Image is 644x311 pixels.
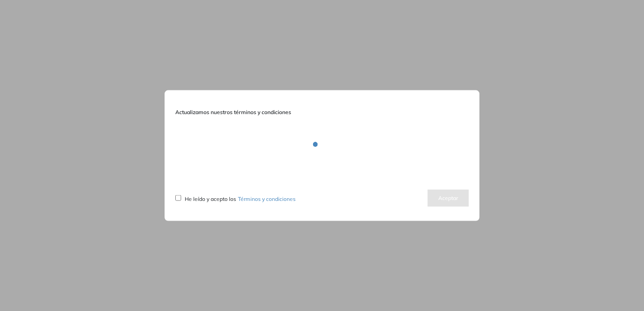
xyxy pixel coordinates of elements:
[238,196,296,202] span: Términos y condiciones
[483,207,644,311] iframe: Chat Widget
[428,189,469,207] button: Aceptar
[175,108,469,116] span: Actualizamos nuestros términos y condiciones
[483,207,644,311] div: Widget de chat
[185,196,296,202] span: He leído y acepto los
